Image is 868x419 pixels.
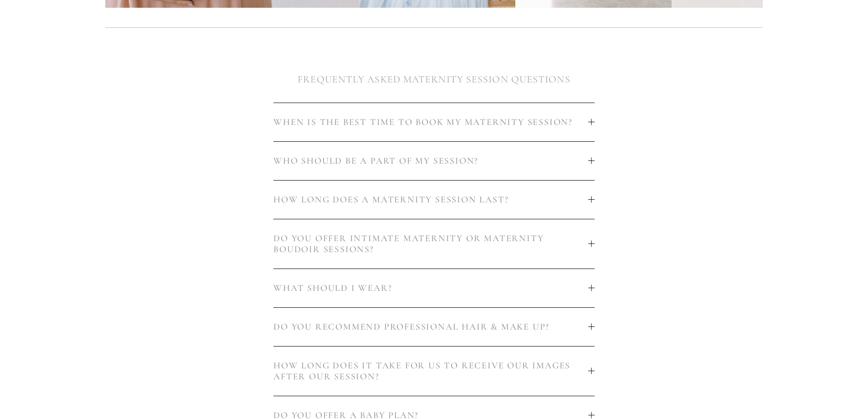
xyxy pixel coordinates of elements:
span: DO YOU OFFER INTIMATE MATERNITY OR MATERNITY BOUDOIR SESSIONS? [273,233,588,255]
span: HOW LONG DOES IT TAKE FOR US TO RECEIVE OUR IMAGES AFTER OUR SESSION? [273,360,588,382]
span: WHAT SHOULD I WEAR? [273,283,588,294]
button: WHO SHOULD BE A PART OF MY SESSION? [273,142,594,180]
span: DO YOU RECOMMEND PROFESSIONAL HAIR & MAKE UP? [273,321,588,332]
span: WHO SHOULD BE A PART OF MY SESSION? [273,155,588,166]
button: HOW LONG DOES A MATERNITY SESSION LAST? [273,181,594,219]
button: WHAT SHOULD I WEAR? [273,269,594,307]
span: HOW LONG DOES A MATERNITY SESSION LAST? [273,194,588,205]
button: DO YOU OFFER INTIMATE MATERNITY OR MATERNITY BOUDOIR SESSIONS? [273,219,594,269]
button: WHEN IS THE BEST TIME TO BOOK MY MATERNITY SESSION? [273,103,594,141]
button: DO YOU RECOMMEND PROFESSIONAL HAIR & MAKE UP? [273,308,594,346]
h2: FREQUENTLY ASKED MATERNITY SESSION QUESTIONS [105,72,763,87]
button: HOW LONG DOES IT TAKE FOR US TO RECEIVE OUR IMAGES AFTER OUR SESSION? [273,347,594,396]
span: WHEN IS THE BEST TIME TO BOOK MY MATERNITY SESSION? [273,117,588,128]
